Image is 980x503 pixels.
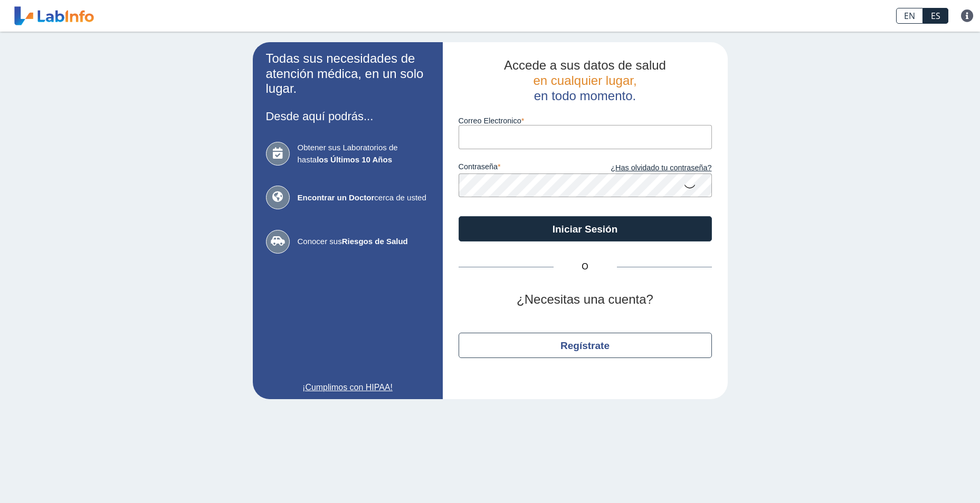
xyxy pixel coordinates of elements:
span: en cualquier lugar, [533,73,636,88]
b: Encontrar un Doctor [298,193,375,202]
button: Regístrate [459,333,712,358]
label: Correo Electronico [459,117,712,125]
a: ¡Cumplimos con HIPAA! [266,381,430,394]
b: los Últimos 10 Años [317,155,392,164]
span: Accede a sus datos de salud [504,58,666,72]
span: Conocer sus [298,236,430,248]
span: O [554,260,617,273]
span: cerca de usted [298,192,430,204]
b: Riesgos de Salud [342,237,408,246]
span: en todo momento. [534,89,636,103]
a: ¿Has olvidado tu contraseña? [585,162,712,174]
a: EN [896,8,923,24]
span: Obtener sus Laboratorios de hasta [298,142,430,166]
h2: ¿Necesitas una cuenta? [459,292,712,307]
button: Iniciar Sesión [459,216,712,241]
label: contraseña [459,162,585,174]
a: ES [923,8,948,24]
h3: Desde aquí podrás... [266,110,430,123]
h2: Todas sus necesidades de atención médica, en un solo lugar. [266,51,430,96]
